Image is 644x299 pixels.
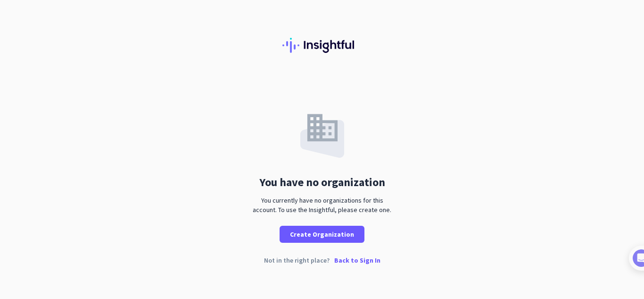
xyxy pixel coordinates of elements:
[280,226,364,243] button: Create Organization
[290,230,354,239] span: Create Organization
[334,257,380,264] p: Back to Sign In
[259,177,385,188] div: You have no organization
[282,38,362,53] img: Insightful
[249,196,395,214] div: You currently have no organizations for this account. To use the Insightful, please create one.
